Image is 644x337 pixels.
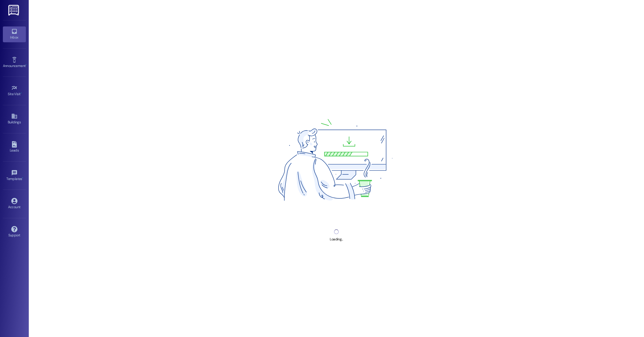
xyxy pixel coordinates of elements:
a: Buildings [3,111,26,127]
a: Leads [3,139,26,155]
span: • [21,91,22,95]
a: Templates • [3,168,26,183]
span: • [26,63,26,67]
a: Site Visit • [3,83,26,99]
a: Inbox [3,26,26,42]
img: ResiDesk Logo [8,5,20,16]
span: • [22,176,23,180]
a: Account [3,196,26,212]
a: Support [3,224,26,240]
div: Loading... [330,236,343,242]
